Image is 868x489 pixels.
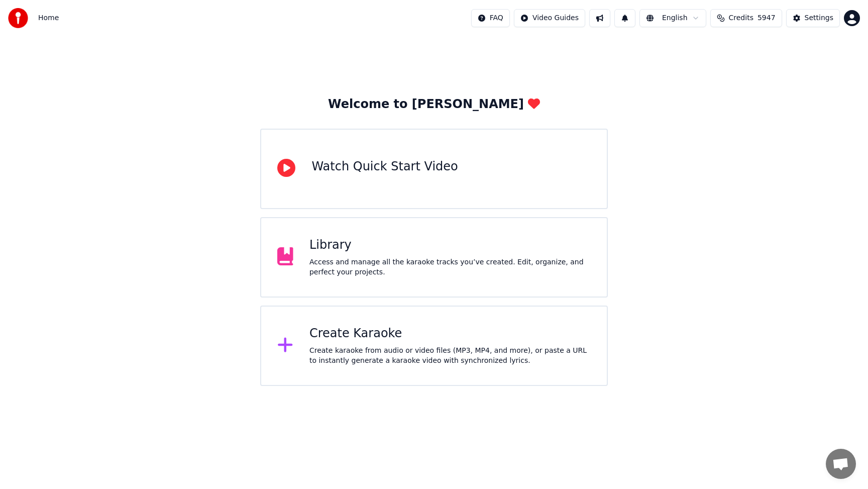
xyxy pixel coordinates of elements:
[309,346,591,366] div: Create karaoke from audio or video files (MP3, MP4, and more), or paste a URL to instantly genera...
[786,9,840,27] button: Settings
[805,13,833,23] div: Settings
[38,13,59,23] span: Home
[826,449,856,479] div: Open chat
[328,96,540,113] div: Welcome to [PERSON_NAME]
[471,9,510,27] button: FAQ
[309,237,591,253] div: Library
[757,13,776,23] span: 5947
[309,326,591,342] div: Create Karaoke
[514,9,585,27] button: Video Guides
[311,159,458,175] div: Watch Quick Start Video
[38,13,59,23] nav: breadcrumb
[309,257,591,277] div: Access and manage all the karaoke tracks you’ve created. Edit, organize, and perfect your projects.
[710,9,782,27] button: Credits5947
[8,8,28,28] img: youka
[729,13,753,23] span: Credits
